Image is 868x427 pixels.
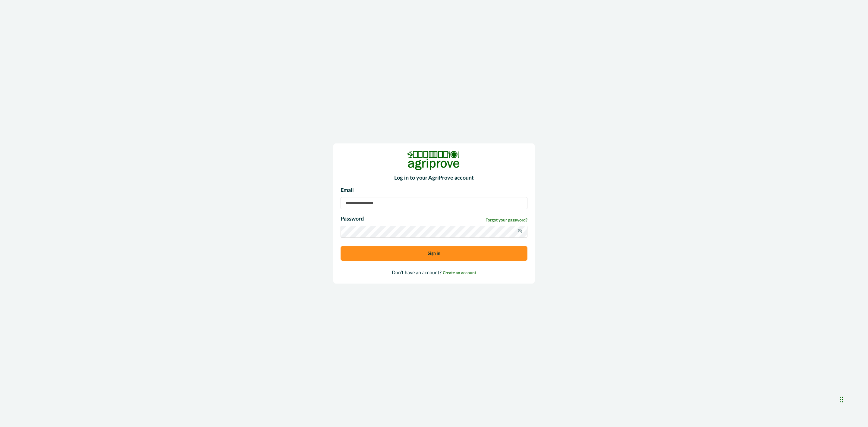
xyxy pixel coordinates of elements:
[341,269,527,276] p: Don’t have an account?
[341,175,527,182] h2: Log in to your AgriProve account
[443,270,476,275] a: Create an account
[341,215,364,223] p: Password
[341,187,527,195] p: Email
[840,391,843,409] div: Drag
[443,271,476,275] span: Create an account
[341,246,527,261] button: Sign in
[407,151,461,170] img: Logo Image
[838,385,868,413] iframe: Chat Widget
[486,217,527,224] a: Forgot your password?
